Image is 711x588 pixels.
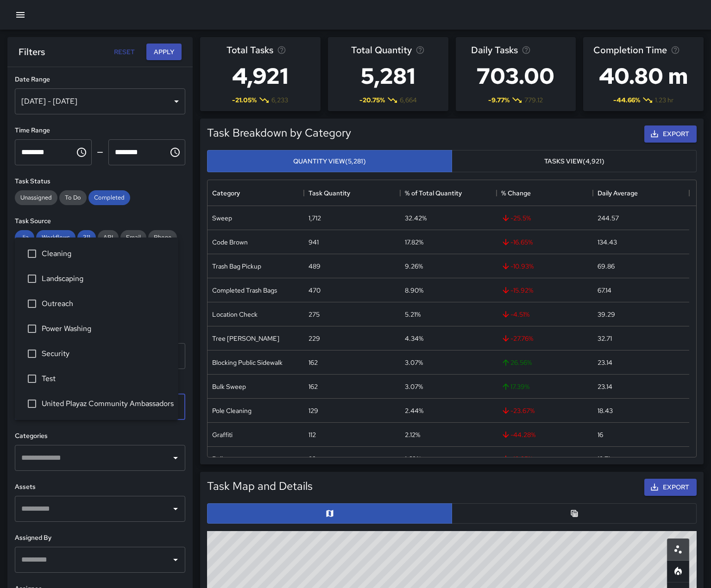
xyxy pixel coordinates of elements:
div: Category [208,180,304,206]
button: Apply [146,44,182,61]
button: Heatmap [667,560,689,582]
span: Completion Time [593,43,667,57]
h3: 703.00 [471,57,560,94]
span: 6,664 [400,95,417,105]
span: -20.75 % [359,95,385,105]
div: % of Total Quantity [400,180,497,206]
span: -27.76 % [501,334,533,343]
span: -10.93 % [501,262,534,271]
h6: Assets [15,482,185,492]
div: 129 [308,406,318,415]
span: Landscaping [42,273,171,284]
span: API [98,233,119,241]
h3: 4,921 [227,57,294,94]
div: Email [120,230,146,245]
span: Jia [15,233,34,241]
span: -21.05 % [232,95,257,105]
span: 6,233 [271,95,288,105]
h5: Task Map and Details [207,479,313,494]
span: 311 [77,233,96,241]
div: 9.26% [405,262,423,271]
span: Test [42,373,171,384]
div: Completed [88,190,130,205]
span: Daily Tasks [471,43,518,57]
span: Security [42,348,171,359]
div: Bulk [212,454,225,463]
div: 1,712 [308,213,321,223]
button: Table [452,503,697,524]
span: Total Quantity [351,43,412,57]
div: 8.90% [405,286,423,295]
div: 39.29 [598,310,615,319]
div: Workflows [36,230,76,245]
h6: Task Source [15,216,185,226]
div: Sweep [212,213,232,223]
button: Open [169,553,182,566]
div: 23.14 [598,382,612,391]
span: 17.39 % [501,382,529,391]
button: Quantity View(5,281) [207,150,452,173]
button: Open [169,451,182,464]
div: 470 [308,286,321,295]
button: Export [644,479,697,496]
h6: Assigned By [15,533,185,543]
div: 2.44% [405,406,423,415]
div: 18.43 [598,406,613,415]
span: -44.66 % [613,95,640,105]
div: Phone [148,230,177,245]
div: Bulk Sweep [212,382,246,391]
span: To Do [59,194,87,201]
div: Daily Average [593,180,689,206]
div: 16 [598,430,603,439]
div: API [98,230,119,245]
span: Workflows [36,233,76,241]
div: Graffiti [212,430,233,439]
span: Email [120,233,146,241]
div: 4.34% [405,334,423,343]
span: -16.65 % [501,238,533,247]
div: Completed Trash Bags [212,286,277,295]
div: 32.71 [598,334,612,343]
span: -15.92 % [501,286,533,295]
div: 229 [308,334,320,343]
div: Pole Cleaning [212,406,252,415]
div: 17.82% [405,238,423,247]
div: Code Brown [212,238,248,247]
span: -25.5 % [501,213,531,223]
span: 1.23 hr [655,95,673,105]
div: 941 [308,238,319,247]
svg: Total task quantity in the selected period, compared to the previous period. [415,45,425,55]
div: 2.12% [405,430,420,439]
div: 112 [308,430,316,439]
span: -44.28 % [501,430,535,439]
div: Tree Wells [212,334,279,343]
h5: Task Breakdown by Category [207,125,351,140]
span: Cleaning [42,248,171,259]
span: 779.12 [524,95,543,105]
button: Tasks View(4,921) [452,150,697,173]
div: 12.71 [598,454,610,463]
h6: Task Status [15,176,185,187]
div: Blocking Public Sidewalk [212,358,283,367]
div: % Change [497,180,593,206]
span: Total Tasks [227,43,273,57]
div: 3.07% [405,358,423,367]
div: Trash Bag Pickup [212,262,261,271]
svg: Average time taken to complete tasks in the selected period, compared to the previous period. [671,45,680,55]
svg: Heatmap [673,566,684,577]
div: % Change [501,180,531,206]
h6: Time Range [15,125,185,136]
span: -4.51 % [501,310,529,319]
span: -23.67 % [501,406,535,415]
span: Outreach [42,298,171,309]
span: 26.56 % [501,358,532,367]
span: Phone [148,233,177,241]
h3: 5,281 [351,57,425,94]
button: Reset [109,44,139,61]
svg: Table [570,509,579,518]
button: Choose time, selected time is 12:00 AM [72,143,91,162]
div: To Do [59,190,87,205]
div: 311 [77,230,96,245]
div: Task Quantity [308,180,350,206]
span: Completed [88,194,130,201]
